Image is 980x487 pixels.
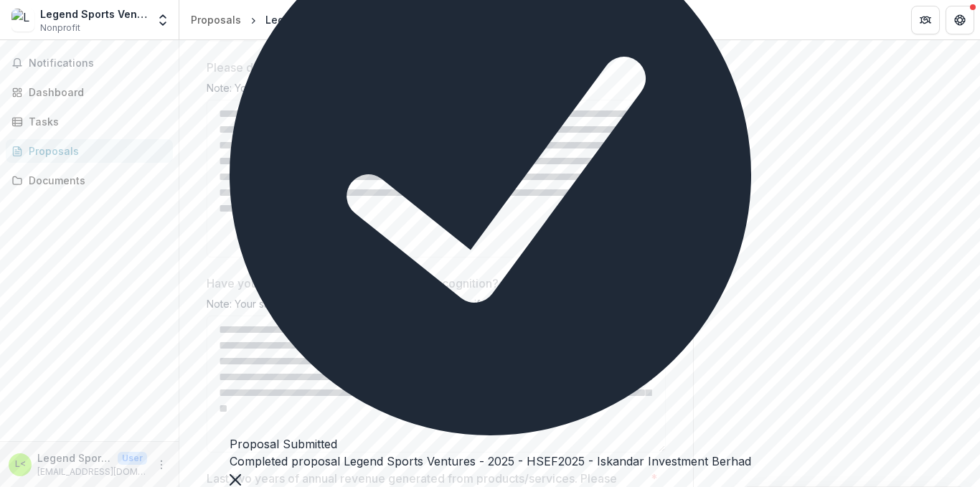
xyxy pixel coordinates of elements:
div: Documents [29,173,161,188]
a: Documents [6,169,173,192]
div: Note: Your market potential and competitive advantage [207,82,666,100]
div: Legend Sports Ventures - 2025 - HSEF2025 - Iskandar Investment Berhad [265,12,636,27]
button: Notifications [6,52,173,75]
div: Legend Sports <legendsportsventures@gmail.com> [15,460,26,469]
span: Nonprofit [40,22,80,34]
button: Open entity switcher [153,6,173,34]
p: Have you received any awards or official recognition? [207,275,499,292]
nav: breadcrumb [185,9,641,30]
a: Proposals [185,9,247,30]
button: More [153,456,170,473]
p: Please describe your product and/or service and its demand. [207,59,537,76]
a: Tasks [6,110,173,133]
img: Legend Sports Ventures [11,9,34,32]
div: Dashboard [29,85,161,100]
span: Notifications [29,57,167,70]
div: Legend Sports Ventures [40,6,147,22]
div: Proposals [29,143,161,159]
button: Partners [911,6,940,34]
p: [EMAIL_ADDRESS][DOMAIN_NAME] [37,465,147,478]
button: Get Help [946,6,974,34]
div: Tasks [29,114,161,129]
p: Legend Sports <[EMAIL_ADDRESS][DOMAIN_NAME]> [37,450,112,465]
div: Proposals [191,12,241,27]
a: Dashboard [6,80,173,104]
p: User [118,452,147,465]
a: Proposals [6,139,173,163]
div: Note: Your strategic partnerships, awards or recognition if any [207,298,666,316]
